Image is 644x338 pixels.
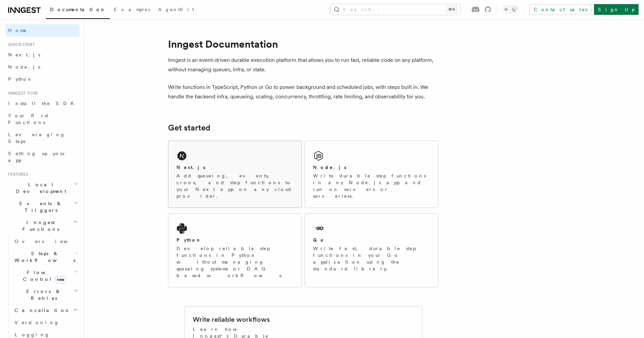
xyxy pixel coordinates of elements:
p: Write functions in TypeScript, Python or Go to power background and scheduled jobs, with steps bu... [168,82,438,101]
a: Node.jsWrite durable step functions in any Node.js app and run on servers or serverless. [305,141,438,208]
span: Flow Control [12,269,74,283]
a: Setting up your app [5,147,79,166]
span: Next.js [8,52,40,57]
span: Quick start [5,42,35,47]
button: Steps & Workflows [12,247,79,266]
span: Local Development [5,181,74,195]
span: new [55,276,66,283]
span: Install the SDK [8,101,78,106]
a: Contact sales [529,4,591,15]
span: Leveraging Steps [8,132,65,144]
a: Versioning [12,316,79,329]
h2: Write reliable workflows [193,315,270,324]
a: AgentKit [154,2,198,18]
span: Inngest tour [5,91,38,96]
span: Overview [15,239,84,244]
h2: Next.js [176,164,206,171]
span: Home [8,27,27,34]
p: Inngest is an event-driven durable execution platform that allows you to run fast, reliable code ... [168,55,438,74]
kbd: ⌘K [447,6,456,13]
p: Write fast, durable step functions in your Go application using the standard library. [313,245,430,272]
span: Logging [15,332,50,337]
span: Examples [114,7,150,12]
a: Install the SDK [5,97,79,110]
a: Next.js [5,49,79,61]
button: Events & Triggers [5,197,79,216]
span: Your first Functions [8,113,48,125]
button: Flow Controlnew [12,266,79,285]
span: Steps & Workflows [12,250,75,264]
button: Toggle dark mode [502,5,518,14]
a: Next.jsAdd queueing, events, crons, and step functions to your Next app on any cloud provider. [168,141,302,208]
h2: Go [313,237,325,243]
a: Overview [12,235,79,247]
span: Inngest Functions [5,219,73,233]
h2: Node.js [313,164,347,171]
span: Documentation [50,7,106,12]
span: Versioning [15,320,59,325]
button: Cancellation [12,304,79,316]
h2: Python [176,237,201,243]
p: Develop reliable step functions in Python without managing queueing systems or DAG based workflows. [176,245,293,279]
a: Sign Up [594,4,639,15]
p: Write durable step functions in any Node.js app and run on servers or serverless. [313,172,430,199]
span: Cancellation [12,307,70,314]
a: Documentation [46,2,110,19]
a: Node.js [5,61,79,73]
button: Inngest Functions [5,216,79,235]
span: Python [8,76,33,82]
span: Errors & Retries [12,288,73,301]
a: PythonDevelop reliable step functions in Python without managing queueing systems or DAG based wo... [168,213,302,287]
span: Features [5,172,28,177]
h1: Inngest Documentation [168,38,438,50]
button: Search...⌘K [331,4,460,15]
span: Events & Triggers [5,200,74,214]
a: Home [5,24,79,37]
button: Local Development [5,178,79,197]
span: Node.js [8,64,40,70]
a: Python [5,73,79,85]
a: Leveraging Steps [5,128,79,147]
a: Examples [110,2,154,18]
a: GoWrite fast, durable step functions in your Go application using the standard library. [305,213,438,287]
a: Your first Functions [5,110,79,128]
a: Get started [168,123,210,132]
span: AgentKit [158,7,194,12]
span: Setting up your app [8,151,66,163]
p: Add queueing, events, crons, and step functions to your Next app on any cloud provider. [176,172,293,199]
button: Errors & Retries [12,285,79,304]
